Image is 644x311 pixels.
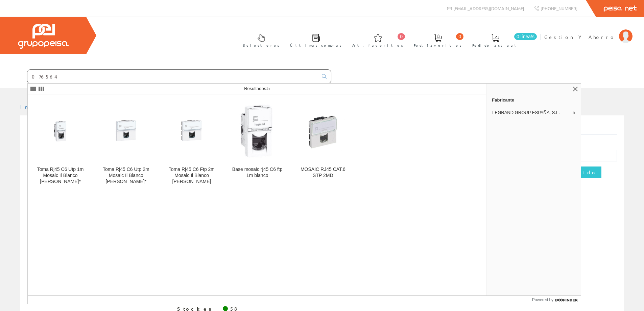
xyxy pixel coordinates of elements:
span: Gestion Y Ahorro [544,34,616,40]
span: 0 [456,33,463,40]
img: Toma Rj45 C6 Utp 1m Mosaic Ii Blanco Legrand* [33,103,88,158]
span: Ped. favoritos [414,42,462,49]
a: Toma Rj45 C6 Utp 1m Mosaic Ii Blanco Legrand* Toma Rj45 C6 Utp 1m Mosaic Ii Blanco [PERSON_NAME]* [28,95,93,193]
div: Base mosaic rj45 C6 ftp 1m blanco [230,166,285,179]
span: Art. favoritos [352,42,403,49]
a: Toma Rj45 C6 Utp 2m Mosaic Ii Blanco Legrand* Toma Rj45 C6 Utp 2m Mosaic Ii Blanco [PERSON_NAME]* [93,95,159,193]
input: Buscar ... [27,70,318,83]
span: LEGRAND GROUP ESPAÑA, S.L. [492,110,570,116]
span: 5 [573,110,575,116]
a: Selectores [236,28,283,51]
span: Resultados: [244,86,270,91]
a: Base mosaic rj45 C6 ftp 1m blanco Base mosaic rj45 C6 ftp 1m blanco [225,95,290,193]
span: Pedido actual [472,42,518,49]
img: MOSAIC RJ45 CAT.6 STP 2MD [296,103,350,158]
span: 0 [398,33,405,40]
div: Toma Rj45 C6 Utp 1m Mosaic Ii Blanco [PERSON_NAME]* [33,166,88,185]
a: MOSAIC RJ45 CAT.6 STP 2MD MOSAIC RJ45 CAT.6 STP 2MD [290,95,356,193]
img: Grupo Peisa [18,24,69,49]
div: MOSAIC RJ45 CAT.6 STP 2MD [296,166,350,179]
span: Powered by [532,297,553,303]
a: Fabricante [486,94,581,105]
span: Últimas compras [290,42,342,49]
span: 0 línea/s [514,33,537,40]
img: Toma Rj45 C6 Ftp 2m Mosaic Ii Blanco Legrand [164,103,219,158]
span: [PHONE_NUMBER] [541,5,577,11]
a: Últimas compras [283,28,345,51]
div: Toma Rj45 C6 Utp 2m Mosaic Ii Blanco [PERSON_NAME]* [99,166,153,185]
a: Gestion Y Ahorro [544,28,633,35]
img: Toma Rj45 C6 Utp 2m Mosaic Ii Blanco Legrand* [99,103,153,158]
span: Selectores [243,42,280,49]
span: 5 [267,86,270,91]
span: [EMAIL_ADDRESS][DOMAIN_NAME] [453,5,524,11]
div: Toma Rj45 C6 Ftp 2m Mosaic Ii Blanco [PERSON_NAME] [164,166,219,185]
a: Toma Rj45 C6 Ftp 2m Mosaic Ii Blanco Legrand Toma Rj45 C6 Ftp 2m Mosaic Ii Blanco [PERSON_NAME] [159,95,224,193]
a: Powered by [532,296,581,304]
img: Base mosaic rj45 C6 ftp 1m blanco [230,101,285,160]
a: Inicio [20,104,49,110]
